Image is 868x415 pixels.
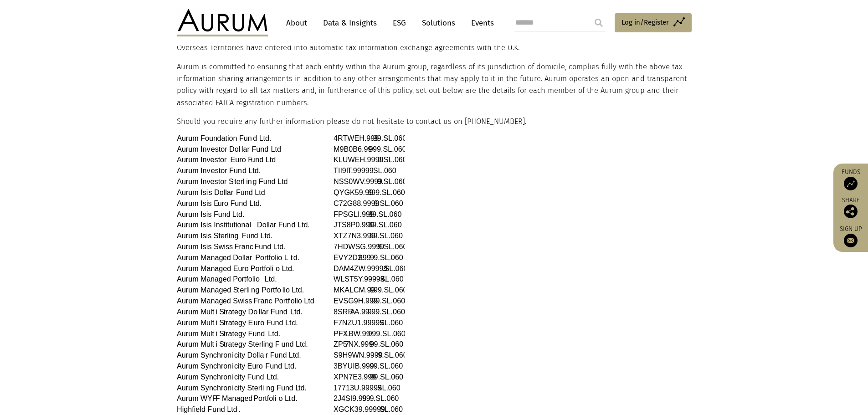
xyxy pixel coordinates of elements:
div: Share [838,197,863,218]
a: Events [467,15,494,31]
img: Share this post [844,205,858,218]
a: Log in/Register [615,13,692,32]
img: Aurum [177,9,268,36]
img: Access Funds [844,177,858,190]
a: Funds [838,168,863,190]
a: Data & Insights [318,15,381,31]
a: Solutions [417,15,460,31]
img: Sign up to our newsletter [844,234,858,247]
a: About [282,15,312,31]
a: Sign up [838,225,863,247]
p: Should you require any further information please do not hesitate to contact us on [PHONE_NUMBER]. [177,116,689,128]
p: Aurum is committed to ensuring that each entity within the Aurum group, regardless of its jurisdi... [177,61,689,109]
span: Log in/Register [621,17,669,28]
input: Submit [590,14,608,32]
a: ESG [388,15,411,31]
